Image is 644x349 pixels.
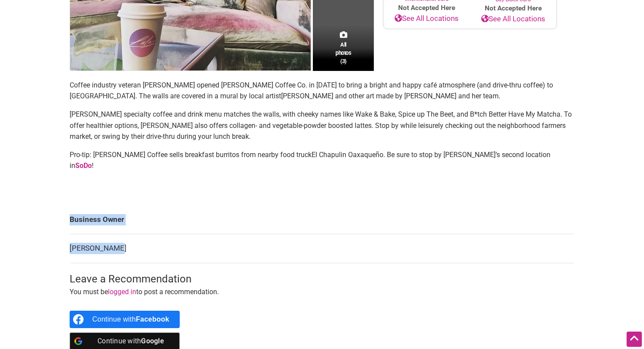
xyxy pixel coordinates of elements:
div: Continue with [92,311,169,328]
a: Continue with <b>Facebook</b> [70,311,180,328]
span: Not Accepted Here [383,3,470,13]
div: Scroll Back to Top [627,332,642,347]
span: Not Accepted Here [470,3,557,13]
b: Facebook [136,315,169,323]
td: Business Owner [70,205,574,234]
a: SoDo [75,161,92,170]
a: See All Locations [470,13,557,25]
span: [PERSON_NAME] and other art made by [PERSON_NAME] and her team. [281,92,500,100]
b: Google [141,337,164,345]
p: Coffee industry veteran [PERSON_NAME] opened [PERSON_NAME] Coffee Co. in [DATE] to bring a bright... [70,80,574,102]
h3: Leave a Recommendation [70,272,574,287]
a: See All Locations [383,13,470,24]
p: You must be to post a recommendation. [70,286,574,298]
span: All photos (3) [335,40,351,65]
a: logged in [108,288,136,296]
span: [PERSON_NAME] specialty coffee and drink menu matches the walls, with cheeky names like Wake & Ba... [70,110,572,141]
td: [PERSON_NAME] [70,234,574,263]
p: Pro-tip: [PERSON_NAME] Coffee sells breakfast burritos from nearby food truck [70,149,574,171]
